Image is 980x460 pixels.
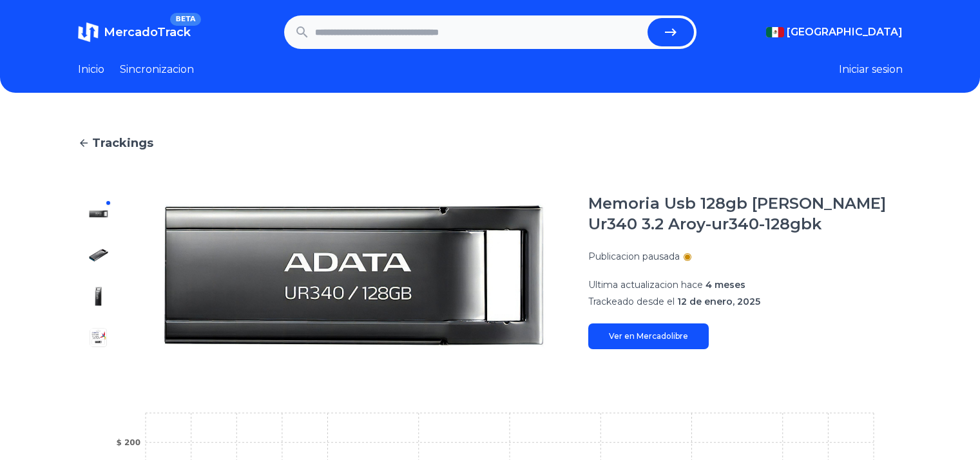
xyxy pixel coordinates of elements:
[78,62,104,77] a: Inicio
[706,279,745,291] span: 4 meses
[588,279,703,291] span: Ultima actualizacion hace
[588,250,680,263] p: Publicacion pausada
[78,22,99,43] img: MercadoTrack
[677,296,760,307] span: 12 de enero, 2025
[145,193,562,358] img: Memoria Usb 128gb Adata Aroy Ur340 3.2 Aroy-ur340-128gbk
[78,22,191,43] a: MercadoTrackBETA
[120,62,194,77] a: Sincronizacion
[787,24,903,40] span: [GEOGRAPHIC_DATA]
[588,323,709,349] a: Ver en Mercadolibre
[170,13,200,26] span: BETA
[92,134,153,152] span: Trackings
[839,62,903,77] button: Iniciar sesion
[104,25,191,39] span: MercadoTrack
[588,296,675,307] span: Trackeado desde el
[766,27,784,37] img: Mexico
[766,24,903,40] button: [GEOGRAPHIC_DATA]
[78,134,903,152] a: Trackings
[88,286,109,307] img: Memoria Usb 128gb Adata Aroy Ur340 3.2 Aroy-ur340-128gbk
[588,193,903,235] h1: Memoria Usb 128gb [PERSON_NAME] Ur340 3.2 Aroy-ur340-128gbk
[116,438,140,447] tspan: $ 200
[88,245,109,265] img: Memoria Usb 128gb Adata Aroy Ur340 3.2 Aroy-ur340-128gbk
[88,204,109,224] img: Memoria Usb 128gb Adata Aroy Ur340 3.2 Aroy-ur340-128gbk
[88,327,109,348] img: Memoria Usb 128gb Adata Aroy Ur340 3.2 Aroy-ur340-128gbk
